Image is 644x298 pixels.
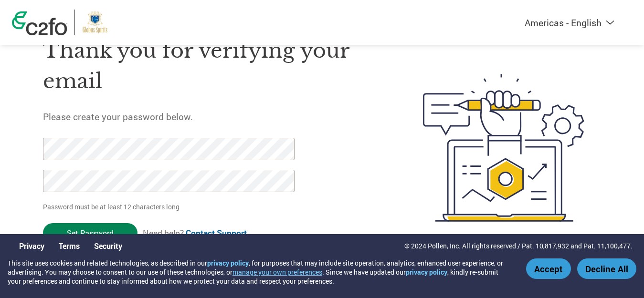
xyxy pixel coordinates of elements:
[577,258,636,279] button: Decline All
[59,241,80,251] a: Terms
[82,10,108,35] img: Globus Spirits Limited
[232,267,322,277] button: manage your own preferences
[43,223,137,243] input: Set Password
[207,258,249,267] a: privacy policy
[406,267,447,277] a: privacy policy
[43,35,378,97] h1: Thank you for verifying your email
[186,227,247,238] a: Contact Support
[8,258,512,286] div: This site uses cookies and related technologies, as described in our , for purposes that may incl...
[406,21,602,274] img: create-password
[94,241,122,251] a: Security
[43,202,298,212] p: Password must be at least 12 characters long
[19,241,44,251] a: Privacy
[12,11,67,35] img: c2fo logo
[404,241,633,251] p: © 2024 Pollen, Inc. All rights reserved / Pat. 10,817,932 and Pat. 11,100,477.
[143,227,247,238] span: Need help?
[526,258,571,279] button: Accept
[43,111,378,123] h5: Please create your password below.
